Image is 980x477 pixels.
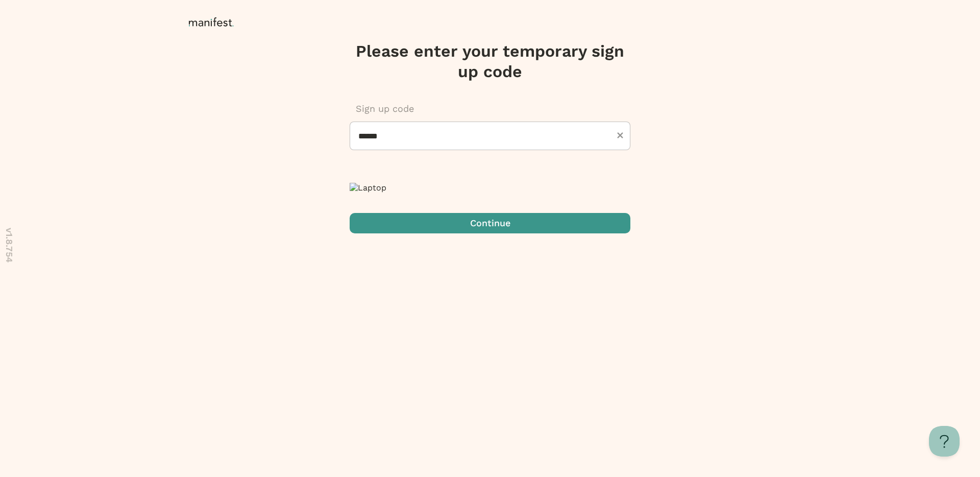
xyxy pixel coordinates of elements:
iframe: Toggle Customer Support [929,426,960,457]
img: Laptop [350,183,386,193]
p: Sign up code [350,102,630,115]
p: v 1.8.754 [3,228,16,263]
h3: Please enter your temporary sign up code [350,41,630,82]
button: Continue [350,213,630,233]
